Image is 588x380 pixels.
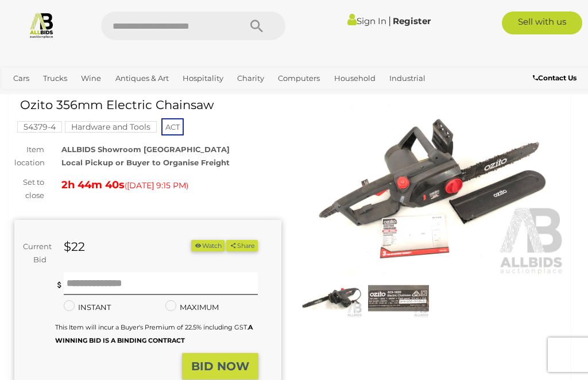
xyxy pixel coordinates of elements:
[299,104,566,276] img: Ozito 356mm Electric Chainsaw
[178,69,228,88] a: Hospitality
[9,69,34,88] a: Cars
[58,88,89,107] a: Office
[273,69,324,88] a: Computers
[17,122,62,131] a: 54379-4
[191,240,225,252] button: Watch
[226,240,258,252] button: Share
[233,69,269,88] a: Charity
[55,323,253,344] small: This Item will incur a Buyer's Premium of 22.5% including GST.
[55,323,253,344] b: A WINNING BID IS A BINDING CONTRACT
[111,69,173,88] a: Antiques & Art
[9,88,53,107] a: Jewellery
[347,15,386,26] a: Sign In
[125,181,188,190] span: ( )
[65,121,157,133] mark: Hardware and Tools
[28,11,55,38] img: Allbids.com.au
[94,88,126,107] a: Sports
[191,359,249,373] strong: BID NOW
[61,179,125,191] strong: 2h 44m 40s
[388,14,391,27] span: |
[228,11,285,40] button: Search
[127,180,186,191] span: [DATE] 9:15 PM
[533,73,577,82] b: Contact Us
[131,88,222,107] a: [GEOGRAPHIC_DATA]
[64,239,85,254] strong: $22
[165,301,219,314] label: MAXIMUM
[65,122,157,131] a: Hardware and Tools
[6,176,53,203] div: Set to close
[61,145,230,154] strong: ALLBIDS Showroom [GEOGRAPHIC_DATA]
[161,118,184,135] span: ACT
[14,240,55,267] div: Current Bid
[6,143,53,170] div: Item location
[385,69,430,88] a: Industrial
[20,98,278,111] h1: Ozito 356mm Electric Chainsaw
[393,15,431,26] a: Register
[64,301,111,314] label: INSTANT
[330,69,380,88] a: Household
[191,240,225,252] li: Watch this item
[182,353,258,380] button: BID NOW
[38,69,72,88] a: Trucks
[368,278,429,317] img: Ozito 356mm Electric Chainsaw
[17,121,62,133] mark: 54379-4
[502,11,582,34] a: Sell with us
[533,72,579,84] a: Contact Us
[301,278,362,317] img: Ozito 356mm Electric Chainsaw
[61,158,230,167] strong: Local Pickup or Buyer to Organise Freight
[76,69,106,88] a: Wine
